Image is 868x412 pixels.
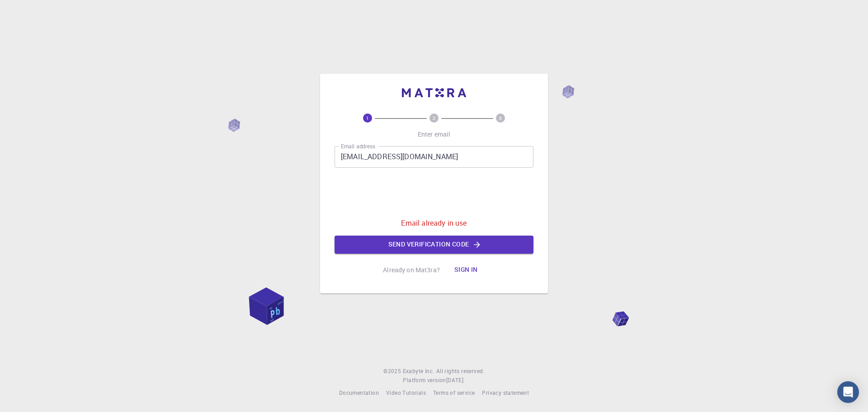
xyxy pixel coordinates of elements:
[386,388,426,398] a: Video Tutorials
[418,130,451,139] p: Enter email
[403,376,446,385] span: Platform version
[365,175,503,210] iframe: To enrich screen reader interactions, please activate Accessibility in Grammarly extension settings
[482,389,529,396] span: Privacy statement
[446,376,465,385] a: [DATE].
[386,389,426,396] span: Video Tutorials
[403,367,434,376] a: Exabyte Inc.
[383,367,402,376] span: © 2025
[837,381,859,403] div: Open Intercom Messenger
[482,388,529,398] a: Privacy statement
[403,367,434,374] span: Exabyte Inc.
[339,388,379,398] a: Documentation
[436,367,485,376] span: All rights reserved.
[366,115,369,121] text: 1
[433,388,475,398] a: Terms of service
[341,142,375,150] label: Email address
[499,115,502,121] text: 3
[446,376,465,384] span: [DATE] .
[335,236,533,254] button: Send verification code
[401,218,467,228] p: Email already in use
[383,265,440,275] p: Already on Mat3ra?
[433,115,435,121] text: 2
[447,261,485,279] button: Sign in
[339,389,379,396] span: Documentation
[433,389,475,396] span: Terms of service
